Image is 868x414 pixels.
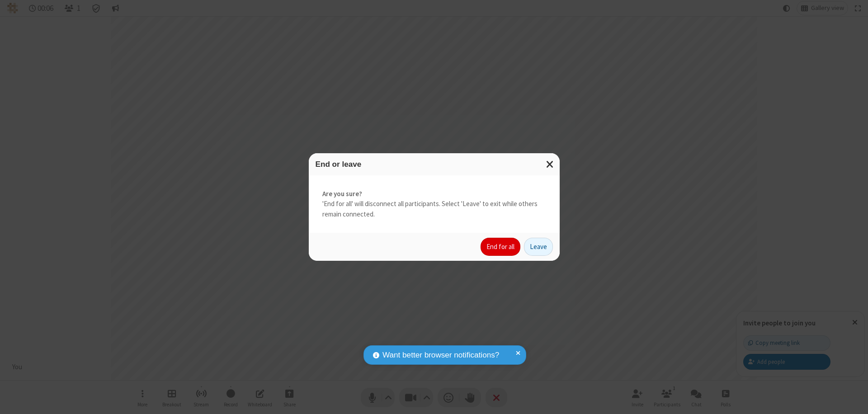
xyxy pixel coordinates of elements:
h3: End or leave [316,160,553,169]
strong: Are you sure? [322,189,546,199]
span: Want better browser notifications? [382,349,499,361]
button: End for all [481,238,520,256]
button: Close modal [541,153,560,175]
div: 'End for all' will disconnect all participants. Select 'Leave' to exit while others remain connec... [309,175,560,233]
button: Leave [524,238,553,256]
